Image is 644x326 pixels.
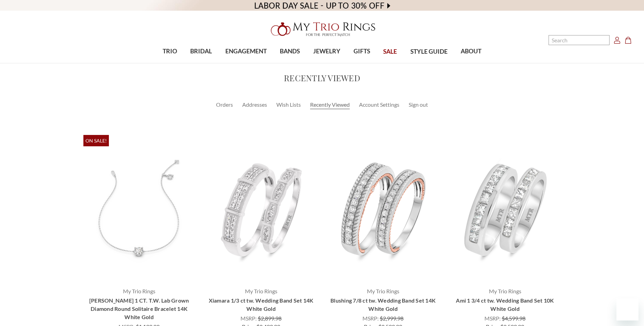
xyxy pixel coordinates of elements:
[326,296,440,313] a: Blushing 7/8 ct tw. Wedding Band Set 14K White Gold, $2,599.99
[190,47,212,56] span: BRIDAL
[83,135,195,282] a: Ansel 1 CT. T.W. Lab Grown Diamond Round Solitaire Bracelet 14K White Gold, Was: $1,199.99, Sale ...
[323,63,330,63] button: submenu toggle
[450,153,560,264] img: Photo of Ami 2 ct tw. Diamond His and Hers Matching Wedding Band Set 10K White Gold [WB359W]
[409,101,428,109] a: Sign out
[380,315,403,322] span: $2,999.98
[280,47,300,56] span: BANDS
[82,72,562,84] h2: Recently Viewed
[549,35,610,45] input: Search
[358,63,365,63] button: submenu toggle
[328,153,438,264] img: Photo of Blushing 7/8 ct tw. Diamond His and Hers Matching Wedding Band Set 14K White Gold [WB454W]
[198,63,205,63] button: submenu toggle
[258,315,282,322] span: $2,899.98
[216,101,233,109] a: Orders
[219,40,273,63] a: ENGAGEMENT
[313,47,340,56] span: JEWELRY
[347,40,377,63] a: GIFTS
[306,40,347,63] a: JEWELRY
[310,101,350,109] a: Recently Viewed
[410,47,448,56] span: STYLE GUIDE
[82,296,196,321] a: Ansel 1 CT. T.W. Lab Grown Diamond Round Solitaire Bracelet 14K White Gold, Was: $1,199.99, Sale ...
[468,63,474,63] button: submenu toggle
[286,63,293,63] button: submenu toggle
[267,18,377,40] img: My Trio Rings
[625,37,632,44] svg: cart.cart_preview
[362,315,379,322] span: MSRP:
[156,40,184,63] a: TRIO
[204,287,318,295] p: My Trio Rings
[166,63,173,63] button: submenu toggle
[206,153,316,264] img: Photo of Xiamara 1/3 ct tw. Diamond His and Hers Matching Wedding Band Set 14K White Gold [WB219W]
[184,40,218,63] a: BRIDAL
[242,101,267,109] a: Addresses
[359,101,399,109] a: Account Settings
[327,135,439,282] a: Blushing 7/8 ct tw. Wedding Band Set 14K White Gold, $2,599.99
[403,41,454,63] a: STYLE GUIDE
[448,296,562,313] a: Ami 1 3/4 ct tw. Wedding Band Set 10K White Gold, $3,599.99
[187,18,457,40] a: My Trio Rings
[614,36,621,44] a: Account
[204,296,318,313] a: Xiamara 1/3 ct tw. Wedding Band Set 14K White Gold, $2,499.99
[454,40,488,63] a: ABOUT
[484,315,501,322] span: MSRP:
[84,153,194,264] img: Photo of Ansel 1 CT. T.W. Lab Grown Diamond Round Solitaire Bracelet 14K White Gold [BC2403W-L095]
[448,287,562,295] p: My Trio Rings
[625,36,636,44] a: Cart with 0 items
[243,63,249,63] button: submenu toggle
[273,40,306,63] a: BANDS
[461,47,481,56] span: ABOUT
[163,47,177,56] span: TRIO
[205,135,317,282] a: Xiamara 1/3 ct tw. Wedding Band Set 14K White Gold, $2,499.99
[241,315,257,322] span: MSRP:
[82,287,196,295] p: My Trio Rings
[377,41,403,63] a: SALE
[225,47,267,56] span: ENGAGEMENT
[502,315,525,322] span: $4,599.98
[449,135,561,282] a: Ami 1 3/4 ct tw. Wedding Band Set 10K White Gold, $3,599.99
[276,101,301,109] a: Wish Lists
[85,138,107,144] span: On Sale!
[354,47,370,56] span: GIFTS
[326,287,440,295] p: My Trio Rings
[616,298,638,320] iframe: Button to launch messaging window
[614,37,621,44] svg: Account
[383,47,397,56] span: SALE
